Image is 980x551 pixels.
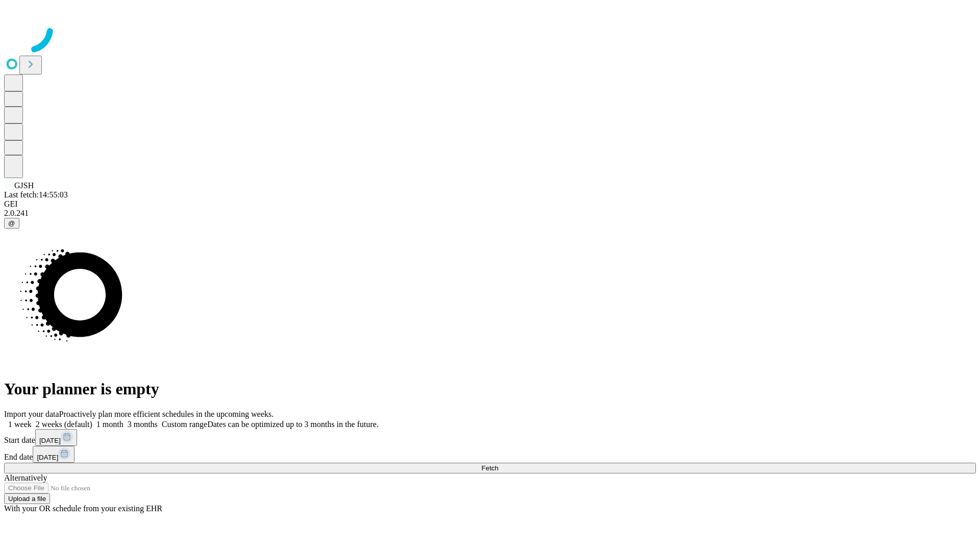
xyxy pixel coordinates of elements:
[59,410,274,418] span: Proactively plan more efficient schedules in the upcoming weeks.
[162,420,207,429] span: Custom range
[4,463,976,473] button: Fetch
[4,380,976,398] h1: Your planner is empty
[35,429,77,446] button: [DATE]
[128,420,158,429] span: 3 months
[4,218,19,229] button: @
[4,190,68,199] span: Last fetch: 14:55:03
[4,493,50,504] button: Upload a file
[8,219,15,227] span: @
[4,410,59,418] span: Import your data
[481,464,498,472] span: Fetch
[96,420,124,429] span: 1 month
[4,199,976,209] div: GEI
[4,504,162,513] span: With your OR schedule from your existing EHR
[36,420,92,429] span: 2 weeks (default)
[4,446,976,463] div: End date
[4,429,976,446] div: Start date
[37,454,58,461] span: [DATE]
[4,473,47,482] span: Alternatively
[207,420,378,429] span: Dates can be optimized up to 3 months in the future.
[4,209,976,218] div: 2.0.241
[14,181,34,190] span: GJSH
[8,420,32,429] span: 1 week
[39,437,61,444] span: [DATE]
[33,446,75,463] button: [DATE]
